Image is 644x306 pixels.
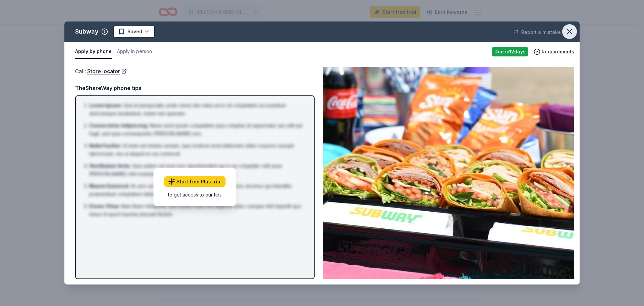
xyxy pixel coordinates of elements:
button: Requirements [534,48,574,56]
span: Donec Vitae : [89,203,120,209]
li: Ut enim ad minima veniam, quis nostrum exercitationem ullam corporis suscipit laboriosam, nisi ut... [89,142,305,158]
button: Apply by phone [75,45,112,59]
span: Requirements [542,48,574,56]
div: to get access to our tips [164,191,226,198]
span: Nulla Facilisi : [89,143,121,148]
li: Nam libero tempore, cum soluta nobis est eligendi optio cumque nihil impedit quo minus id quod ma... [89,202,305,218]
button: Apply in person [117,45,152,59]
li: At vero eos et accusamus et iusto odio dignissimos ducimus qui blanditiis praesentium voluptatum ... [89,182,305,198]
div: Subway [75,26,99,37]
li: Sed ut perspiciatis unde omnis iste natus error sit voluptatem accusantium doloremque laudantium,... [89,101,305,118]
a: Store locator [87,67,127,76]
li: Quis autem vel eum iure reprehenderit qui in ea voluptate velit esse [PERSON_NAME] nihil molestia... [89,162,305,178]
span: Mauris Euismod : [89,183,129,189]
div: Call : [75,67,315,76]
li: Nemo enim ipsam voluptatem quia voluptas sit aspernatur aut odit aut fugit, sed quia consequuntur... [89,122,305,138]
span: Lorem Ipsum : [89,102,122,108]
span: Vestibulum Ante : [89,163,131,169]
button: Report a mistake [513,28,561,36]
div: Due in 12 days [492,47,528,56]
img: Image for Subway [323,67,574,279]
a: Start free Plus trial [164,176,226,187]
button: Saved [113,26,155,38]
span: Consectetur Adipiscing : [89,123,148,128]
div: TheShareWay phone tips [75,84,315,92]
span: Saved [127,28,142,36]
